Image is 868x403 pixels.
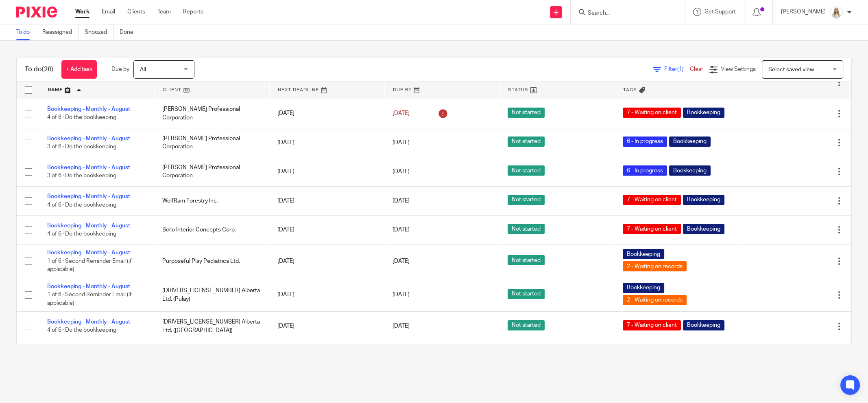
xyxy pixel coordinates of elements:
[781,8,826,16] p: [PERSON_NAME]
[623,283,664,293] span: Bookkeeping
[269,216,384,244] td: [DATE]
[677,66,684,72] span: (1)
[508,137,545,147] span: Not started
[704,9,736,15] span: Get Support
[623,88,637,92] span: Tags
[47,165,130,170] a: Bookkeeping - Monthly - August
[768,67,814,73] span: Select saved view
[623,195,681,205] span: 7 - Waiting on client
[102,8,115,16] a: Email
[47,223,130,229] a: Bookkeeping - Monthly - August
[47,106,130,112] a: Bookkeeping - Monthly - August
[393,169,410,174] span: [DATE]
[393,258,410,264] span: [DATE]
[669,137,711,147] span: Bookkeeping
[154,186,269,215] td: WolfRam Forestry Inc.
[47,319,130,325] a: Bookkeeping - Monthly - August
[269,312,384,341] td: [DATE]
[47,202,116,208] span: 4 of 6 · Do the bookkeeping
[47,292,132,306] span: 1 of 6 · Second Reminder Email (if applicable)
[140,67,146,73] span: All
[623,320,681,330] span: 7 - Waiting on client
[623,137,667,147] span: 6 - In progress
[623,295,687,305] span: 2 - Waiting on records
[393,292,410,298] span: [DATE]
[47,328,116,333] span: 4 of 6 · Do the bookkeeping
[269,186,384,215] td: [DATE]
[623,261,687,271] span: 2 - Waiting on records
[508,255,545,265] span: Not started
[154,244,269,278] td: Purposeful Play Pediatrics Ltd.
[508,224,545,234] span: Not started
[61,60,97,79] a: + Add task
[154,278,269,311] td: [DRIVERS_LICENSE_NUMBER] Alberta Ltd. (Pulay)
[683,224,724,234] span: Bookkeeping
[127,8,145,16] a: Clients
[47,194,130,199] a: Bookkeeping - Monthly - August
[683,320,724,330] span: Bookkeeping
[623,224,681,234] span: 7 - Waiting on client
[47,144,116,150] span: 3 of 6 · Do the bookkeeping
[664,66,690,72] span: Filter
[721,66,756,72] span: View Settings
[157,8,171,16] a: Team
[393,198,410,204] span: [DATE]
[183,8,203,16] a: Reports
[269,157,384,186] td: [DATE]
[25,65,53,74] h1: To do
[75,8,89,16] a: Work
[508,195,545,205] span: Not started
[154,157,269,186] td: [PERSON_NAME] Professional Corporation
[47,231,116,237] span: 4 of 6 · Do the bookkeeping
[690,66,703,72] a: Clear
[154,216,269,244] td: Bello Interior Concepts Corp.
[269,244,384,278] td: [DATE]
[508,108,545,118] span: Not started
[154,341,269,370] td: ADA & Associates Supervision Services Ltd
[154,99,269,128] td: [PERSON_NAME] Professional Corporation
[393,324,410,329] span: [DATE]
[393,227,410,233] span: [DATE]
[683,195,724,205] span: Bookkeeping
[508,289,545,299] span: Not started
[120,24,140,40] a: Done
[47,258,132,273] span: 1 of 6 · Second Reminder Email (if applicable)
[47,173,116,179] span: 3 of 6 · Do the bookkeeping
[47,250,130,255] a: Bookkeeping - Monthly - August
[623,165,667,176] span: 6 - In progress
[269,341,384,370] td: [DATE]
[47,115,116,121] span: 4 of 6 · Do the bookkeeping
[508,165,545,176] span: Not started
[683,108,724,118] span: Bookkeeping
[269,278,384,311] td: [DATE]
[111,65,129,73] p: Due by
[393,140,410,145] span: [DATE]
[42,66,53,73] span: (26)
[623,108,681,118] span: 7 - Waiting on client
[85,24,113,40] a: Snoozed
[42,24,79,40] a: Reassigned
[623,249,664,259] span: Bookkeeping
[154,312,269,341] td: [DRIVERS_LICENSE_NUMBER] Alberta Ltd. ([GEOGRAPHIC_DATA])
[16,7,57,18] img: Pixie
[393,110,410,116] span: [DATE]
[47,136,130,141] a: Bookkeeping - Monthly - August
[269,99,384,128] td: [DATE]
[154,128,269,157] td: [PERSON_NAME] Professional Corporation
[47,284,130,289] a: Bookkeeping - Monthly - August
[830,6,843,19] img: Headshot%2011-2024%20white%20background%20square%202.JPG
[16,24,36,40] a: To do
[508,320,545,330] span: Not started
[669,165,711,176] span: Bookkeeping
[269,128,384,157] td: [DATE]
[587,10,660,17] input: Search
